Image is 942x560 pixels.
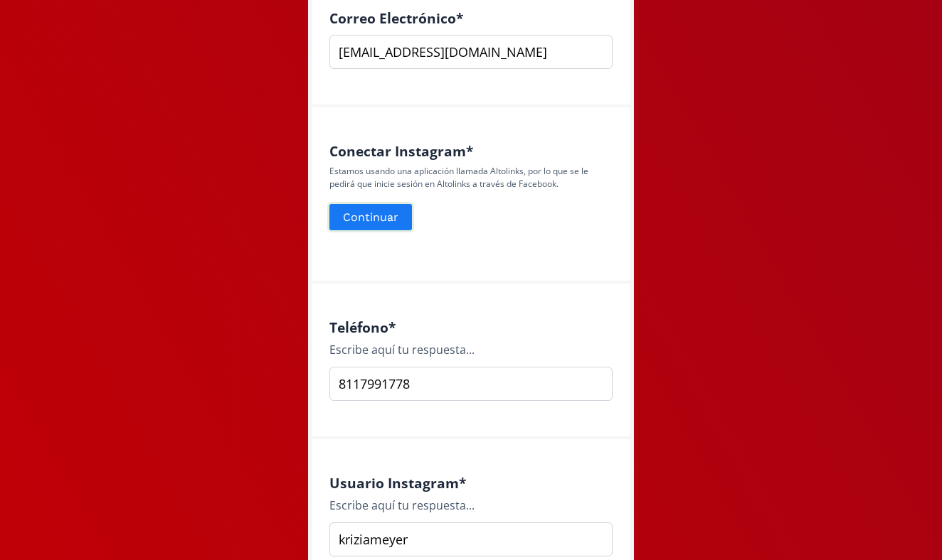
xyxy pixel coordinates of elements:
h4: Conectar Instagram * [329,143,613,159]
div: Escribe aquí tu respuesta... [329,341,613,358]
button: Continuar [327,202,414,232]
div: Escribe aquí tu respuesta... [329,497,613,514]
h4: Usuario Instagram * [329,475,613,491]
input: nombre@ejemplo.com [329,35,613,69]
input: Type your answer here... [329,367,613,401]
h4: Correo Electrónico * [329,10,613,26]
input: Escribe aquí tu respuesta... [329,522,613,556]
p: Estamos usando una aplicación llamada Altolinks, por lo que se le pedirá que inicie sesión en Alt... [329,165,613,190]
h4: Teléfono * [329,319,613,335]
